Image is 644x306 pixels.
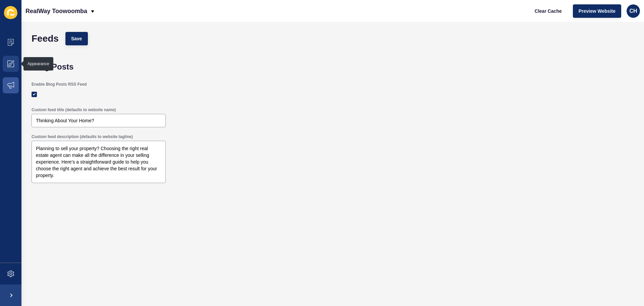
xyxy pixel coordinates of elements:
div: Appearance [28,61,49,67]
span: Preview Website [579,8,615,14]
h1: Feeds [32,35,59,42]
label: Custom feed description (defaults to website tagline) [32,134,133,139]
button: Clear Cache [529,4,568,18]
p: RealWay Toowoomba [25,3,87,19]
label: Enable Blog Posts RSS Feed [32,82,87,87]
span: Save [71,35,82,42]
button: Preview Website [573,4,621,18]
textarea: Planning to sell your property? Choosing the right real estate agent can make all the difference ... [33,142,165,182]
h1: Blog Posts [32,62,637,72]
label: Custom feed title (defaults to website name) [32,107,116,113]
button: Save [65,32,88,45]
span: CH [629,8,637,14]
span: Clear Cache [535,8,562,14]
